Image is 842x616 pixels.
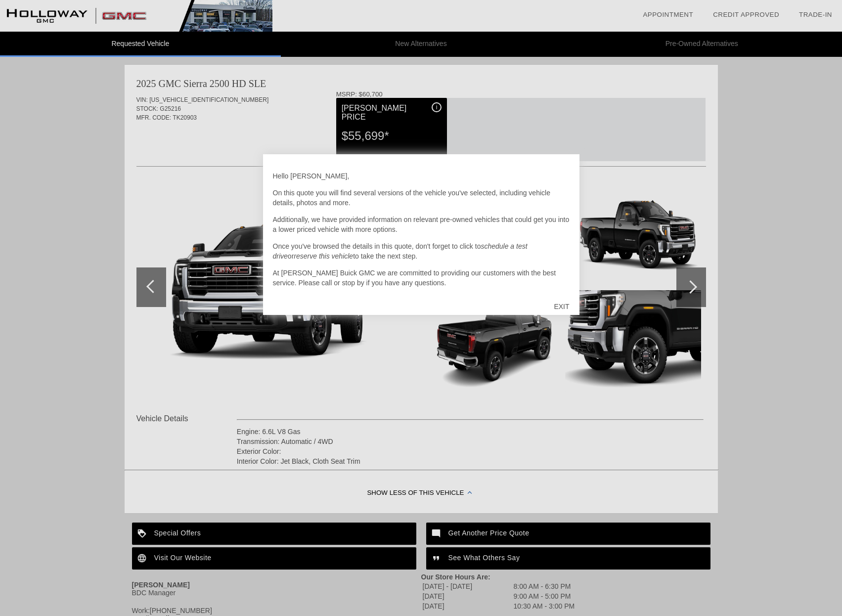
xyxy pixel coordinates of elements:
[544,292,579,321] div: EXIT
[273,268,570,288] p: At [PERSON_NAME] Buick GMC we are committed to providing our customers with the best service. Ple...
[273,188,570,208] p: On this quote you will find several versions of the vehicle you've selected, including vehicle de...
[273,242,528,260] em: schedule a test drive
[294,252,353,260] em: reserve this vehicle
[273,241,570,261] p: Once you've browsed the details in this quote, don't forget to click to or to take the next step.
[713,11,779,18] a: Credit Approved
[643,11,693,18] a: Appointment
[799,11,832,18] a: Trade-In
[273,171,570,181] p: Hello [PERSON_NAME],
[273,215,570,234] p: Additionally, we have provided information on relevant pre-owned vehicles that could get you into...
